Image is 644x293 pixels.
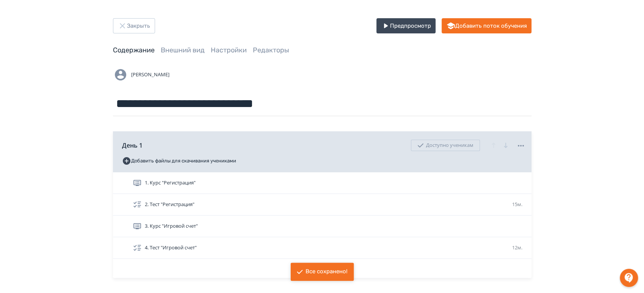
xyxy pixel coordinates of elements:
a: Содержание [113,46,155,54]
button: Предпросмотр [376,18,436,33]
span: [PERSON_NAME] [131,71,169,79]
button: Добавить файлы для скачивания учениками [122,155,236,167]
span: 12м. [512,244,522,251]
span: День 1 [122,141,143,150]
button: Закрыть [113,18,155,33]
span: 15м. [512,201,522,208]
button: Добавить поток обучения [442,18,531,33]
div: 2. Тест "Регистрация"15м. [113,194,531,216]
span: 4. Тест "Игровой счет" [145,244,197,252]
div: Доступно ученикам [411,140,480,151]
span: 1. Курс "Регистрация" [145,179,196,187]
div: 3. Курс "Игровой счет" [113,216,531,237]
div: 4. Тест "Игровой счет"12м. [113,237,531,259]
button: Добавить [113,259,531,278]
a: Настройки [211,46,247,54]
span: 3. Курс "Игровой счет" [145,222,198,230]
span: 2. Тест "Регистрация" [145,201,194,208]
div: 1. Курс "Регистрация" [113,172,531,194]
a: Внешний вид [161,46,205,54]
div: Все сохранено! [306,268,348,276]
a: Редакторы [253,46,289,54]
